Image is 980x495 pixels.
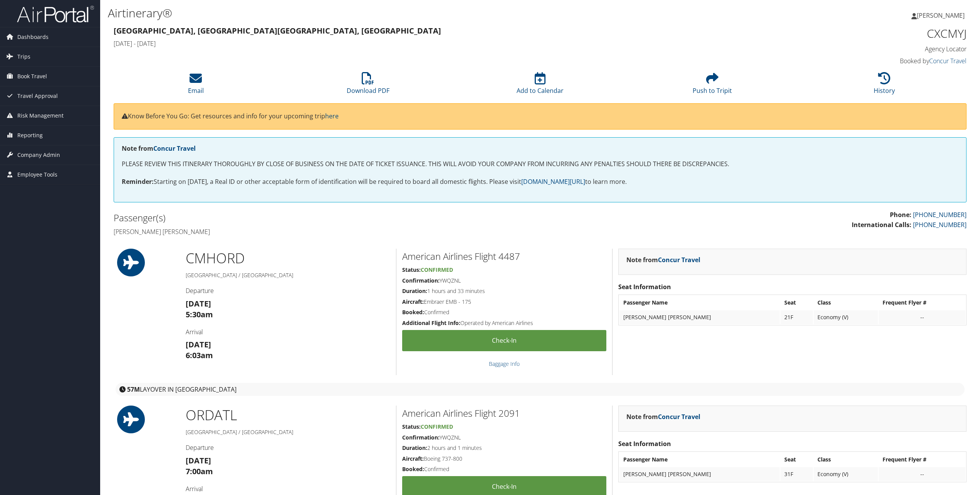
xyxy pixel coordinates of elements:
div: layover in [GEOGRAPHIC_DATA] [116,383,965,396]
strong: 5:30am [186,309,213,320]
span: Book Travel [17,67,47,86]
td: 21F [780,310,813,324]
a: Add to Calendar [517,76,564,95]
p: Starting on [DATE], a Real ID or other acceptable form of identification will be required to boar... [122,177,958,187]
strong: [DATE] [186,339,211,350]
strong: Aircraft: [402,455,424,462]
span: Dashboards [17,27,49,47]
a: Baggage Info [489,360,520,367]
span: [PERSON_NAME] [917,11,965,20]
h4: Arrival [186,328,390,336]
td: 31F [780,467,813,481]
h5: Boeing 737-800 [402,455,606,463]
h5: 2 hours and 1 minutes [402,444,606,452]
td: Economy (V) [814,467,878,481]
a: History [874,76,895,95]
strong: Aircraft: [402,298,424,305]
strong: Duration: [402,287,427,295]
a: Download PDF [347,76,389,95]
strong: [GEOGRAPHIC_DATA], [GEOGRAPHIC_DATA] [GEOGRAPHIC_DATA], [GEOGRAPHIC_DATA] [114,25,441,36]
span: Reporting [17,126,43,145]
p: PLEASE REVIEW THIS ITINERARY THOROUGHLY BY CLOSE OF BUSINESS ON THE DATE OF TICKET ISSUANCE. THIS... [122,159,958,169]
strong: Status: [402,423,421,430]
h5: YWQZNL [402,434,606,441]
th: Frequent Flyer # [879,453,965,466]
th: Class [814,296,878,310]
h4: Departure [186,286,390,295]
strong: Note from [122,144,196,153]
strong: [DATE] [186,298,211,309]
h5: Confirmed [402,308,606,316]
strong: International Calls: [852,221,911,229]
h2: Passenger(s) [114,211,534,224]
h5: 1 hours and 33 minutes [402,287,606,295]
span: Travel Approval [17,86,58,106]
strong: Confirmation: [402,277,440,284]
td: [PERSON_NAME] [PERSON_NAME] [619,467,780,481]
a: [DOMAIN_NAME][URL] [521,177,585,186]
div: -- [883,314,962,321]
h4: [PERSON_NAME] [PERSON_NAME] [114,227,534,236]
strong: Booked: [402,465,424,473]
th: Seat [780,296,813,310]
h2: American Airlines Flight 2091 [402,407,606,420]
span: Company Admin [17,145,60,165]
h4: Booked by [762,57,967,65]
a: Push to Tripit [693,76,732,95]
h4: Departure [186,443,390,452]
p: Know Before You Go: Get resources and info for your upcoming trip [122,111,958,121]
a: Concur Travel [153,144,196,153]
h5: [GEOGRAPHIC_DATA] / [GEOGRAPHIC_DATA] [186,428,390,436]
strong: Reminder: [122,177,154,186]
span: Confirmed [421,266,453,273]
a: Email [188,76,204,95]
strong: Additional Flight Info: [402,319,460,327]
h1: CXCMYJ [762,25,967,42]
strong: Note from [626,256,700,264]
strong: Seat Information [618,283,671,291]
h1: Airtinerary® [108,5,684,21]
h4: Agency Locator [762,45,967,53]
h2: American Airlines Flight 4487 [402,250,606,263]
td: Economy (V) [814,310,878,324]
strong: [DATE] [186,455,211,466]
a: [PHONE_NUMBER] [913,210,967,219]
th: Passenger Name [619,296,780,310]
strong: 6:03am [186,350,213,360]
a: Concur Travel [929,57,967,65]
a: Concur Travel [658,412,700,421]
strong: Seat Information [618,439,671,448]
a: Check-in [402,330,606,351]
strong: 57M [127,385,140,394]
h4: Arrival [186,485,390,493]
h5: YWQZNL [402,277,606,285]
h5: [GEOGRAPHIC_DATA] / [GEOGRAPHIC_DATA] [186,271,390,279]
th: Class [814,453,878,466]
img: airportal-logo.png [17,5,94,23]
strong: Booked: [402,308,424,316]
strong: Phone: [890,210,911,219]
strong: Note from [626,412,700,421]
strong: Confirmation: [402,434,440,441]
span: Risk Management [17,106,64,125]
h5: Operated by American Airlines [402,319,606,327]
th: Passenger Name [619,453,780,466]
th: Seat [780,453,813,466]
strong: 7:00am [186,466,213,476]
a: Concur Travel [658,256,700,264]
span: Trips [17,47,30,66]
th: Frequent Flyer # [879,296,965,310]
h1: CMH ORD [186,249,390,268]
strong: Duration: [402,444,427,451]
h1: ORD ATL [186,406,390,425]
h4: [DATE] - [DATE] [114,39,750,48]
span: Employee Tools [17,165,57,184]
td: [PERSON_NAME] [PERSON_NAME] [619,310,780,324]
div: -- [883,471,962,478]
span: Confirmed [421,423,453,430]
strong: Status: [402,266,421,273]
h5: Confirmed [402,465,606,473]
a: [PHONE_NUMBER] [913,221,967,229]
a: [PERSON_NAME] [911,4,972,27]
h5: Embraer EMB - 175 [402,298,606,306]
